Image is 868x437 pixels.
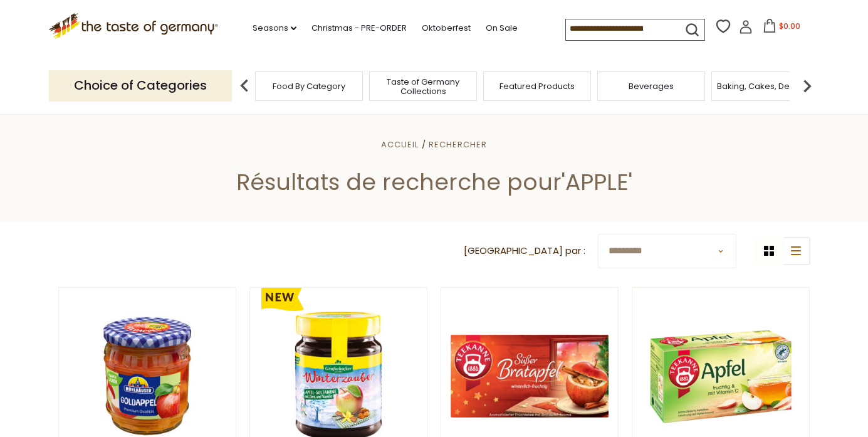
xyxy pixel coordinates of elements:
a: Featured Products [499,82,575,91]
label: [GEOGRAPHIC_DATA] par : [464,243,585,259]
a: On Sale [486,21,518,35]
a: Beverages [629,82,674,91]
img: previous arrow [232,73,257,98]
a: Oktoberfest [422,21,471,35]
a: Food By Category [273,82,345,91]
a: Accueil [381,139,419,150]
button: $0.00 [755,19,808,38]
a: Christmas - PRE-ORDER [311,21,407,35]
a: Seasons [253,21,296,35]
span: $0.00 [779,21,800,31]
a: Taste of Germany Collections [373,77,473,96]
span: 'APPLE' [562,166,632,198]
p: Choice of Categories [49,70,232,101]
a: Rechercher [429,139,487,150]
h1: Résultats de recherche pour [39,168,829,196]
img: next arrow [795,73,820,98]
a: Baking, Cakes, Desserts [717,82,814,91]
